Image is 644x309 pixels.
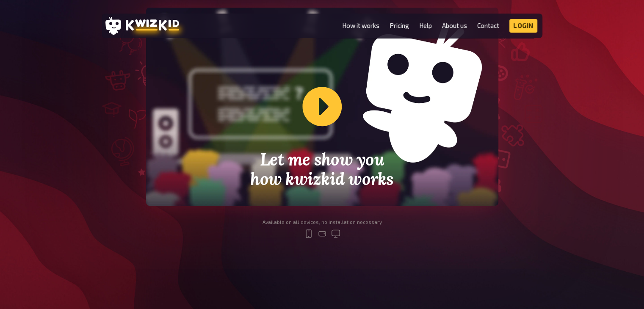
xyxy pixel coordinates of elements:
[390,22,409,29] a: Pricing
[509,19,537,33] a: Login
[419,22,432,29] a: Help
[317,229,327,239] svg: tablet
[477,22,499,29] a: Contact
[304,229,314,239] svg: mobile
[263,219,382,225] div: Available on all devices, no installation necessary
[442,22,467,29] a: About us
[342,22,379,29] a: How it works
[216,150,428,189] h2: Let me show you how kwizkid works
[331,229,341,239] svg: desktop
